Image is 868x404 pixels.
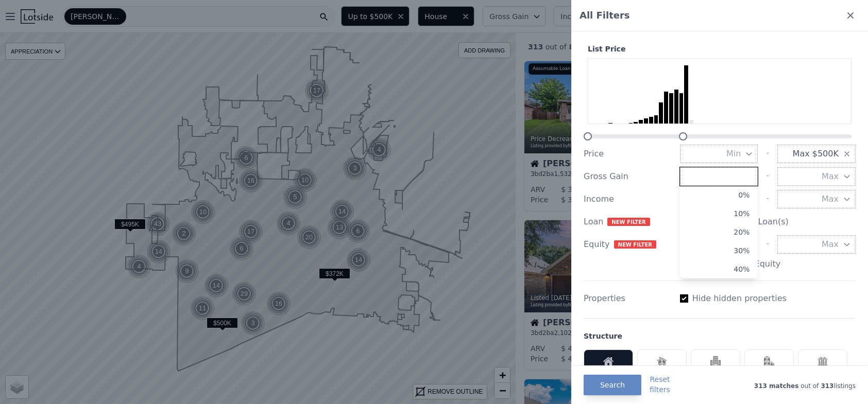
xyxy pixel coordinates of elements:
[584,292,672,305] div: Properties
[607,218,650,226] span: NEW FILTER
[710,356,721,366] img: Condos
[614,240,656,249] span: NEW FILTER
[603,356,614,366] img: Houses
[680,186,758,204] button: 0%
[584,216,672,228] div: Loan
[793,148,839,160] span: Max $500K
[777,235,856,254] button: Max
[777,190,856,208] button: Max
[670,380,856,390] div: out of listings
[680,167,758,278] div: Min
[584,44,856,54] div: List Price
[764,356,774,366] img: Multi
[637,349,687,383] div: Mobiles
[584,148,672,160] div: Price
[766,235,769,254] div: -
[692,292,787,305] label: Hide hidden properties
[691,349,740,383] div: Condos
[766,190,769,208] div: -
[584,238,672,251] div: Equity
[777,145,856,163] button: Max $500K
[657,356,667,366] img: Mobiles
[680,204,758,223] button: 10%
[822,193,839,205] span: Max
[584,349,633,383] div: Houses
[584,375,641,395] button: Search
[584,170,672,183] div: Gross Gain
[680,145,758,163] button: Min
[777,167,856,186] button: Max
[680,223,758,241] button: 20%
[584,331,622,341] div: Structure
[754,382,799,390] span: 313 matches
[818,356,828,366] img: Town
[584,193,672,205] div: Income
[819,382,833,390] span: 313
[680,260,758,278] button: 40%
[680,241,758,260] button: 30%
[650,374,670,395] button: Resetfilters
[798,349,847,383] div: Town
[766,145,769,163] div: -
[744,349,794,383] div: Multi
[766,167,769,186] div: -
[822,170,839,183] span: Max
[726,148,741,160] span: Min
[580,8,630,23] span: All Filters
[822,238,839,251] span: Max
